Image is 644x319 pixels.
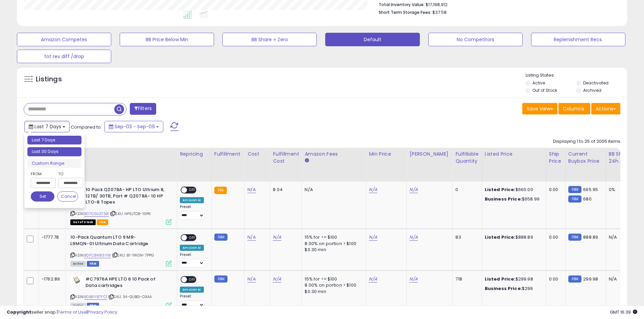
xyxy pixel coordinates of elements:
[485,276,541,282] div: $299.98
[409,151,450,158] div: [PERSON_NAME]
[369,276,377,283] a: N/A
[57,191,78,202] button: Cancel
[531,33,625,46] button: Replenishment Recs.
[110,211,150,216] span: | SKU: HPELTO8-10PK
[553,138,620,145] div: Displaying 1 to 25 of 2005 items
[609,276,631,282] div: N/A
[84,252,111,258] a: B0FC8N83YW
[305,289,361,295] div: $0.30 min
[305,247,361,253] div: $0.30 min
[70,276,172,308] div: ASIN:
[485,186,516,193] b: Listed Price:
[273,276,281,283] a: N/A
[549,187,560,193] div: 0.00
[558,103,590,114] button: Columns
[247,151,267,158] div: Cost
[86,187,168,207] b: 10 Pack Q2078A- HP LTO Ultrium 8, 12TB/ 30TB, Part # Q2078A- 10 HP LTO-8 Tapes
[222,33,317,46] button: BB Share = Zero
[583,234,598,240] span: 888.89
[108,294,152,299] span: | SKU: 34-GUBG-O3AA
[70,234,172,266] div: ASIN:
[305,234,361,240] div: 15% for <= $100
[563,105,584,112] span: Columns
[532,87,557,93] label: Out of Stock
[69,151,174,158] div: Title
[583,80,609,86] label: Deactivated
[180,205,206,220] div: Preset:
[187,187,198,193] span: OFF
[526,72,627,79] p: Listing States:
[58,170,78,177] label: To
[583,87,601,93] label: Archived
[70,219,96,225] span: All listings that are currently out of stock and unavailable for purchase on Amazon
[428,33,523,46] button: No Competitors
[214,234,228,241] small: FBM
[27,147,81,156] li: Last 30 Days
[325,33,420,46] button: Default
[115,123,155,130] span: Sep-03 - Sep-09
[485,234,516,240] b: Listed Price:
[70,276,84,284] img: 31pNCLLdr0L._SL40_.jpg
[305,276,361,282] div: 15% for <= $100
[610,309,637,315] span: 2025-09-17 16:39 GMT
[214,275,228,283] small: FBM
[112,252,154,258] span: | SKU: 81-1W0N-7PPG
[485,196,541,202] div: $658.99
[568,275,581,283] small: FBM
[104,121,163,132] button: Sep-03 - Sep-09
[609,187,631,193] div: 0%
[120,33,214,46] button: BB Price Below Min
[187,235,198,241] span: OFF
[84,294,107,300] a: B0B6Y87FC1
[485,196,522,202] b: Business Price:
[27,136,81,145] li: Last 7 Days
[485,187,541,193] div: $660.00
[379,2,425,7] b: Total Inventory Value:
[214,187,227,194] small: FBA
[273,151,299,165] div: Fulfillment Cost
[568,195,581,203] small: FBM
[273,234,281,241] a: N/A
[485,151,543,158] div: Listed Price
[305,241,361,247] div: 8.00% on portion > $100
[549,151,563,165] div: Ship Price
[24,121,70,132] button: Last 7 Days
[70,261,86,267] span: All listings currently available for purchase on Amazon
[409,276,418,283] a: N/A
[180,294,206,309] div: Preset:
[583,276,598,282] span: 299.98
[97,219,108,225] span: FBA
[522,103,557,114] button: Save View
[583,186,598,193] span: 665.95
[305,282,361,288] div: 8.00% on portion > $100
[609,234,631,240] div: N/A
[409,186,418,193] a: N/A
[455,151,479,165] div: Fulfillable Quantity
[369,234,377,241] a: N/A
[70,234,152,248] b: 10-Pack Quantum LTO 9 MR-L9MQN-01 Ultrium Data Cartridge
[549,234,560,240] div: 0.00
[247,186,256,193] a: N/A
[42,276,61,282] div: -1762.89
[247,234,256,241] a: N/A
[432,9,447,16] span: $37.58
[549,276,560,282] div: 0.00
[409,234,418,241] a: N/A
[71,124,102,130] span: Compared to:
[84,211,109,217] a: B07CGVZFNR
[187,277,198,283] span: OFF
[455,187,476,193] div: 0
[485,276,516,282] b: Listed Price:
[609,151,634,165] div: BB Share 24h.
[31,191,54,202] button: Set
[17,50,111,63] button: tot rev diff /drop
[455,234,476,240] div: 83
[369,186,377,193] a: N/A
[87,261,99,267] span: FBM
[36,75,62,84] h5: Listings
[485,234,541,240] div: $888.89
[485,285,522,292] b: Business Price:
[17,33,111,46] button: Amazon Competes
[7,309,31,315] strong: Copyright
[583,196,591,202] span: 680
